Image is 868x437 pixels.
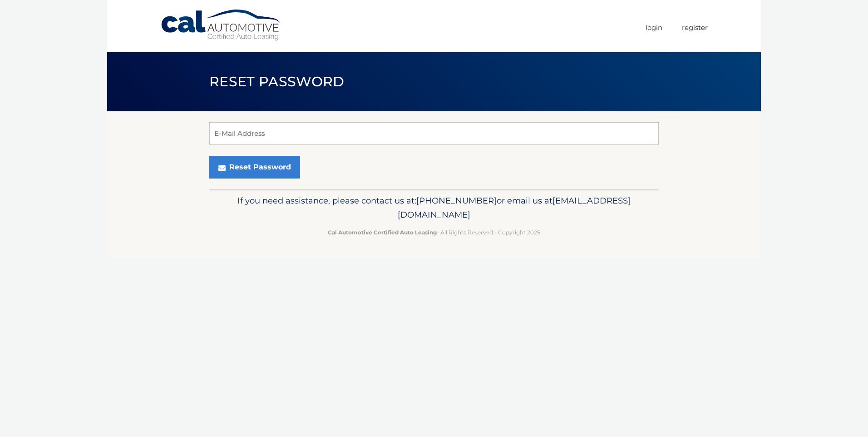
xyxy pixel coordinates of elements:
[646,20,662,35] a: Login
[209,156,300,179] button: Reset Password
[215,228,653,237] p: - All Rights Reserved - Copyright 2025
[160,9,283,41] a: Cal Automotive
[209,122,659,145] input: E-Mail Address
[328,229,437,236] strong: Cal Automotive Certified Auto Leasing
[416,195,497,206] span: [PHONE_NUMBER]
[209,73,344,90] span: Reset Password
[682,20,708,35] a: Register
[215,194,653,223] p: If you need assistance, please contact us at: or email us at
